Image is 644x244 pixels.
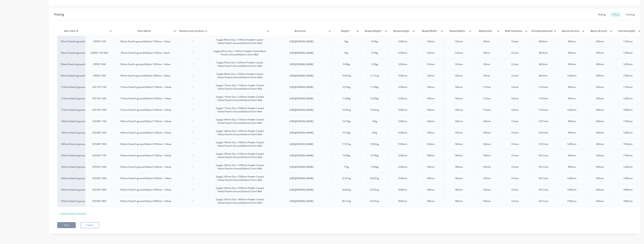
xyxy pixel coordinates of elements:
div: Supply 90mm Dia x 1200mm Powder Coated Yellow Fixed In-Ground Bollard 3.2mm Wall [210,60,269,68]
div: 11.15 kg [365,73,384,78]
div: 1230mm [393,50,412,55]
div: 1530mm [393,176,412,181]
div: Supply 90mm Dia x 1100mm Powder Coated Yellow Fixed In-Ground Bollard 3.2mm Wall [210,37,269,46]
div: 10.5kg [365,62,384,67]
div: 120mm [421,39,440,44]
div: 165mm Fixed In-ground Bollard 1600mm - Yellow [117,187,174,192]
div: 160mm [449,142,468,147]
div: 900mm [562,153,581,158]
div: 9.70kg [365,39,384,44]
div: Supply 165mm Dia x 1100mm Powder Coated Yellow Fixed In-Ground Bollard 3.5mm Wall [210,151,269,160]
div: Weight [332,27,360,35]
div: 88.9mm [534,50,553,55]
div: 17.80kg [365,165,384,169]
div: CB140F-1500 [89,142,109,147]
div: Overall Length [614,27,642,35]
div: 140mm [477,142,496,147]
div: 9kg [337,39,356,44]
div: 1500mm [619,176,637,181]
div: 3.5mm [505,142,524,147]
div: 24.05 kg [365,176,384,181]
div: 140mm Fixed In-ground Bollard 1200mm - Yellow [117,130,174,135]
div: 3.5mm [505,153,524,158]
div: Wall Thickness [501,27,529,35]
div: 900mm [562,62,581,67]
div: Boxed Weight [360,27,388,35]
div: 300mm [590,108,609,112]
div: Pricing [54,12,64,17]
div: 1100mm [619,39,637,44]
div: CB165F-1100 [89,153,109,158]
div: Wall Thickness [501,26,527,36]
div: 115mm [477,85,496,90]
div: [URL][DOMAIN_NAME] [287,153,316,158]
div: [URL][DOMAIN_NAME] [287,39,316,44]
div: 160mm [421,142,440,147]
div: 140mm Fixed In-ground Bollard 1200mm - Yellow [61,131,81,134]
div: 115mm Fixed In-ground Bollard 1100mm - Yellow [61,85,81,89]
div: 140mm Fixed In-ground Bollard 1100mm - Yellow [61,120,81,123]
div: 90mm Fixed In-ground Bollard 1200mm - Yellow [61,63,81,66]
div: 15.90kg [337,153,356,158]
div: 160mm [421,119,440,124]
div: Warehouse Location [177,26,206,36]
div: 90mm Fixed In-ground Bollard 1500mm - Yellow [61,74,81,77]
div: Supply 140mm Dia x 1200mm Powder Coated Yellow Fixed In-Ground Bollard 3.5mm Wall [210,129,269,137]
button: Cancel [80,222,99,228]
div: 3.5mm [505,130,524,135]
div: 17.70 kg [337,142,356,147]
div: Supply 115mm Dia x 1100mm Powder Coated Yellow Fixed In-Ground Bollard 3.6mm Wall [210,83,269,91]
div: 3.6mm [505,108,524,112]
div: 1230mm [393,119,412,124]
div: 165mm Fixed In-ground Bollard 1100mm - Yellow [117,153,174,158]
div: 300mm [590,73,609,78]
div: 120mm [421,62,440,67]
div: 165.1mm [534,199,553,204]
div: 115mm Fixed In-ground Bollard 1200mm - Yellow [117,96,174,101]
div: 24.40 kg [337,187,356,192]
div: Outside Diameter [529,27,558,35]
div: 3.5mm [505,176,524,181]
div: Overall Length [614,26,640,36]
div: Tracking [624,12,637,17]
div: 180mm [421,187,440,192]
div: CB90F-1500 [90,73,109,78]
div: 120mm [449,62,468,67]
div: 165mm [477,199,496,204]
div: 88.9mm [534,62,553,67]
div: 180mm [449,199,468,204]
div: 20kg [365,130,384,135]
div: 115mm Fixed In-ground Bollard 1100mm - Yellow [117,85,174,90]
div: 114.3mm [534,108,553,112]
div: 165.1mm [534,165,553,169]
div: [URL][DOMAIN_NAME] [287,165,316,169]
div: 1200mm [562,142,581,147]
div: Supply 115mm Dia x 1500mm Powder Coated Yellow Fixed In-Ground Bollard 3.6mm Wall [210,106,269,114]
div: 900mm [562,165,581,169]
div: 1800mm [619,199,637,204]
div: 120mm [449,50,468,55]
div: 140mm [477,130,496,135]
div: [URL][DOMAIN_NAME] [287,130,316,135]
div: Xero Item # [57,27,85,35]
div: Brochure [271,27,332,35]
div: Below Ground [586,27,614,35]
div: 90mm Fixed In-ground Bollard 1500mm - Yellow [117,73,173,78]
div: 3.6mm [505,85,524,90]
div: 1200mm [562,108,581,112]
div: 90mm Fixed In-ground Bollard 1100mm - Black [118,50,173,55]
div: 3.5mm [505,199,524,204]
div: CB165F-1600 [89,187,109,192]
div: 1200mm [562,176,581,181]
div: 160mm [449,130,468,135]
div: 1230mm [393,130,412,135]
div: Buying [597,12,607,17]
div: Item Name [113,26,175,36]
div: Item Name [113,27,177,35]
div: 180mm [421,165,440,169]
div: 90mm [477,39,496,44]
div: 300mm [590,187,609,192]
div: 1500mm [562,199,581,204]
div: Boxed Depth [445,26,470,36]
div: 1500mm [619,142,637,147]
